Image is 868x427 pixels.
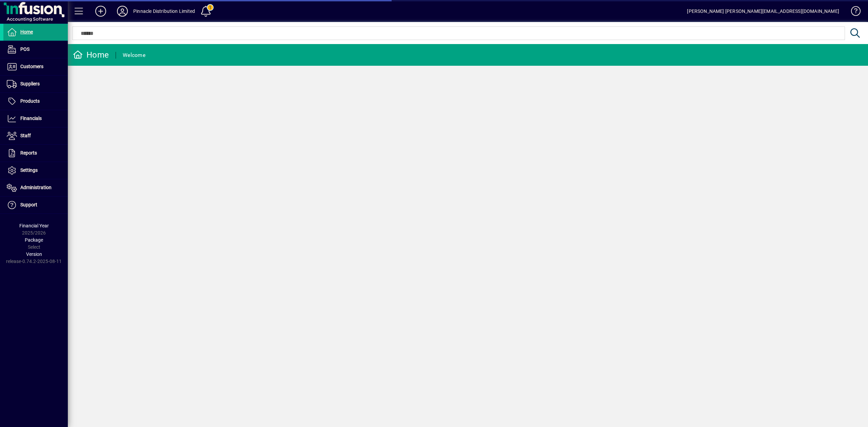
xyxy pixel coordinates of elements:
[112,5,133,17] button: Profile
[687,6,839,17] div: [PERSON_NAME] [PERSON_NAME][EMAIL_ADDRESS][DOMAIN_NAME]
[20,116,42,121] span: Financials
[25,237,43,243] span: Package
[20,46,29,52] span: POS
[3,197,68,213] a: Support
[73,49,109,60] div: Home
[3,76,68,93] a: Suppliers
[20,64,43,69] span: Customers
[3,110,68,127] a: Financials
[26,251,42,257] span: Version
[3,179,68,196] a: Administration
[20,185,52,190] span: Administration
[19,223,49,228] span: Financial Year
[20,98,40,104] span: Products
[20,81,40,86] span: Suppliers
[90,5,112,17] button: Add
[3,58,68,75] a: Customers
[123,50,145,61] div: Welcome
[3,41,68,58] a: POS
[3,145,68,162] a: Reports
[20,150,37,156] span: Reports
[20,29,33,35] span: Home
[3,127,68,144] a: Staff
[20,202,37,207] span: Support
[20,133,31,138] span: Staff
[3,93,68,110] a: Products
[846,1,860,23] a: Knowledge Base
[3,162,68,179] a: Settings
[20,167,38,173] span: Settings
[133,6,195,17] div: Pinnacle Distribution Limited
